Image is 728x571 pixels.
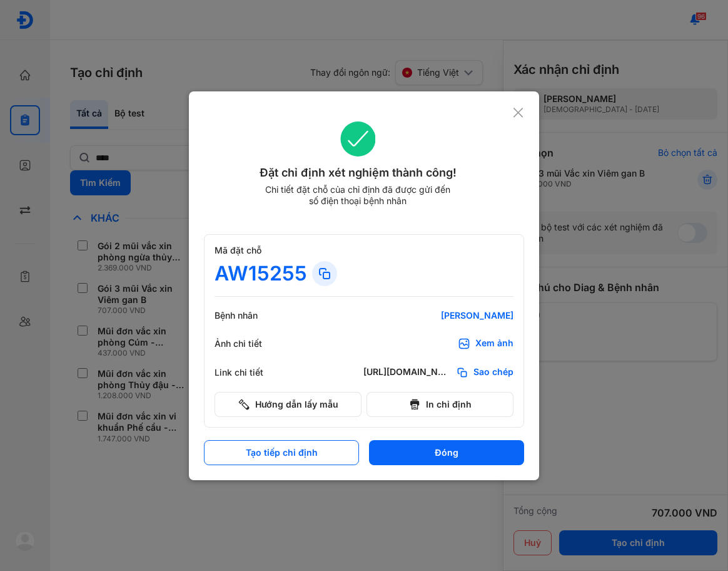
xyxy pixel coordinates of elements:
button: Đóng [369,440,524,465]
div: Đặt chỉ định xét nghiệm thành công! [204,164,512,182]
div: AW15255 [215,261,307,286]
div: Chi tiết đặt chỗ của chỉ định đã được gửi đến số điện thoại bệnh nhân [260,184,456,207]
div: Bệnh nhân [215,310,290,321]
button: Hướng dẫn lấy mẫu [215,392,361,417]
span: Sao chép [473,366,513,379]
div: [PERSON_NAME] [363,310,513,321]
button: Tạo tiếp chỉ định [204,440,359,465]
div: [URL][DOMAIN_NAME] [363,366,451,379]
div: Mã đặt chỗ [215,245,513,256]
button: In chỉ định [367,392,513,417]
div: Xem ảnh [475,337,513,350]
div: Ảnh chi tiết [215,338,290,349]
div: Link chi tiết [215,367,290,378]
